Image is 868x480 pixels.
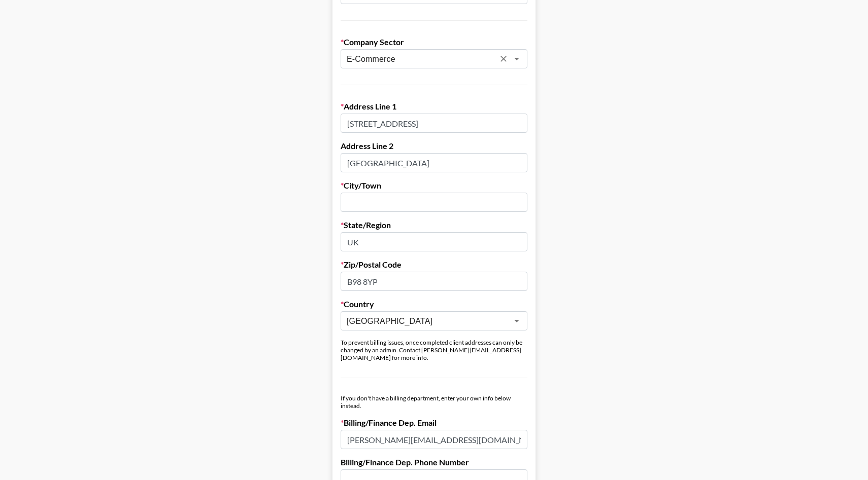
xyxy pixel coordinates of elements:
button: Clear [496,52,511,66]
label: Company Sector [341,37,527,47]
label: Address Line 2 [341,141,527,151]
div: To prevent billing issues, once completed client addresses can only be changed by an admin. Conta... [341,339,527,361]
label: Billing/Finance Dep. Phone Number [341,457,527,467]
label: Zip/Postal Code [341,260,527,270]
label: City/Town [341,180,527,191]
button: Open [510,314,524,328]
label: State/Region [341,220,527,230]
button: Open [510,52,524,66]
label: Address Line 1 [341,101,527,112]
label: Billing/Finance Dep. Email [341,418,527,428]
label: Country [341,299,527,309]
div: If you don't have a billing department, enter your own info below instead. [341,394,527,410]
